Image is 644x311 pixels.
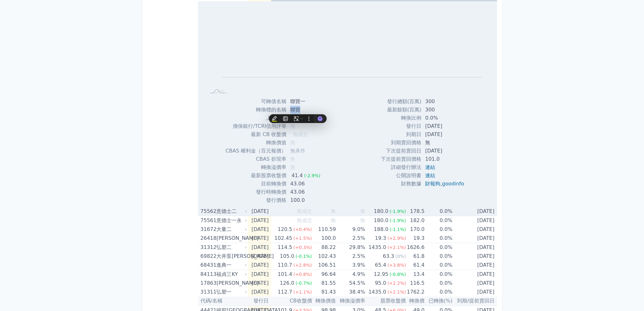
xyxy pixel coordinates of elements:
td: 聯寶 [286,106,325,114]
div: 1435.0 [367,288,387,296]
span: (-1.1%) [390,227,406,232]
th: 轉換價值 [312,296,336,306]
div: 19.3 [373,234,387,243]
span: 無成交 [296,208,312,214]
td: 0.0% [424,216,452,225]
td: , [421,180,469,188]
th: 轉換溢價率 [336,296,365,306]
div: 意德士二 [216,207,245,216]
div: 120.5 [276,225,293,234]
td: 聯寶一 [286,97,325,106]
div: 31312 [201,243,215,252]
td: 發行時轉換價 [226,188,286,196]
span: (0%) [395,254,406,259]
th: 股票收盤價 [365,296,406,306]
td: [DATE] [452,270,497,279]
span: 無 [290,156,295,162]
td: 81.55 [312,279,336,288]
td: 2.5% [336,234,365,243]
span: (+2.1%) [387,245,406,250]
td: [DATE] [452,225,497,234]
div: 弘塑二 [216,243,245,252]
td: 19.3 [406,234,424,243]
a: 財報狗 [425,181,440,187]
span: (-1.9%) [390,218,406,223]
td: [DATE] [248,252,271,261]
span: 無 [290,123,295,129]
td: 0.0% [424,261,452,270]
div: 68431 [201,261,215,270]
span: (+0.4%) [293,227,312,232]
th: 代碼/名稱 [198,296,248,306]
span: (+2.1%) [387,289,406,295]
td: 170.0 [406,225,424,234]
td: 轉換價值 [226,139,286,147]
td: 300 [421,106,469,114]
td: [DATE] [421,147,469,155]
td: 116.5 [406,279,424,288]
td: 上市櫃別 [226,114,286,122]
div: 112.7 [276,288,293,296]
span: 無 [360,208,365,214]
td: 可轉債名稱 [226,97,286,106]
td: [DATE] [421,122,469,130]
td: 0.0% [424,288,452,296]
td: 54.5% [336,279,365,288]
td: 178.5 [406,207,424,216]
td: 9.0% [336,225,365,234]
td: [DATE] [248,243,271,252]
td: 0.0% [424,252,452,261]
td: 下次提前賣回價格 [381,155,421,163]
div: 180.0 [373,207,390,216]
span: (+3.8%) [387,263,406,268]
td: 100.0 [312,234,336,243]
span: (+2.9%) [387,236,406,241]
td: [DATE] [452,288,497,296]
div: 大量二 [216,225,245,234]
td: 81.43 [312,288,336,296]
th: 到期/提前賣回日 [452,296,497,306]
div: 41.4 [290,171,304,180]
div: 26418 [201,234,215,243]
div: 17863 [201,279,215,288]
td: 0.0% [424,207,452,216]
div: 31672 [201,225,215,234]
td: 4.9% [336,270,365,279]
td: CBAS 折現率 [226,155,286,163]
span: 無承作 [290,148,305,154]
div: 102.45 [273,234,293,243]
div: [PERSON_NAME] [216,234,245,243]
div: 福貞三KY [216,270,245,279]
td: [DATE] [452,207,497,216]
div: 126.0 [278,279,296,288]
span: 無 [331,208,336,214]
span: (+0.3%) [293,245,312,250]
td: 公開說明書 [381,171,421,180]
td: [DATE] [248,270,271,279]
span: (-2.9%) [304,173,321,178]
span: (+2.2%) [387,281,406,286]
div: 105.0 [278,252,296,261]
g: Chart [216,11,482,86]
td: 13.4 [406,270,424,279]
td: [DATE] [248,234,271,243]
a: goodinfo [442,181,464,187]
td: 到期賣回價格 [381,139,421,147]
td: CBAS 權利金（百元報價） [226,147,286,155]
span: (-0.7%) [296,281,312,286]
td: 0.0% [424,225,452,234]
td: [DATE] [248,261,271,270]
td: 43.06 [286,188,325,196]
td: 目前轉換價 [226,180,286,188]
div: 進典一 [216,261,245,270]
td: 1626.6 [406,243,424,252]
div: 弘塑一 [216,288,245,296]
td: 0.0% [424,234,452,243]
span: (+0.8%) [293,272,312,277]
span: (+2.8%) [293,263,312,268]
div: 31311 [201,288,215,296]
td: [DATE] [452,252,497,261]
td: 0.0% [421,114,469,122]
span: 無 [331,217,336,223]
td: 2.5% [336,252,365,261]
